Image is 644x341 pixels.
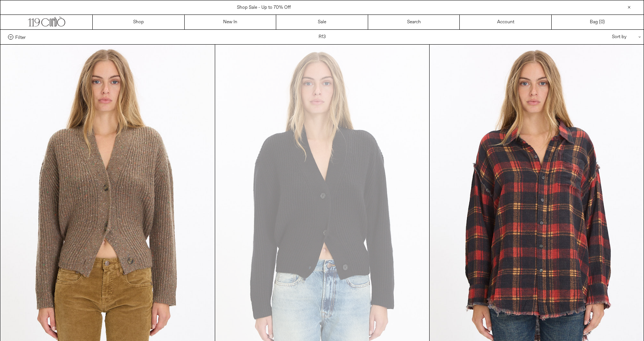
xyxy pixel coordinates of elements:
a: Sale [276,15,368,29]
span: Filter [15,34,26,40]
a: Shop [93,15,185,29]
a: Account [460,15,552,29]
span: ) [601,19,605,26]
div: Sort by [567,30,636,44]
span: 0 [601,19,603,25]
a: Shop Sale - Up to 70% Off [237,5,291,11]
a: Bag () [552,15,644,29]
a: New In [185,15,277,29]
a: Search [368,15,460,29]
